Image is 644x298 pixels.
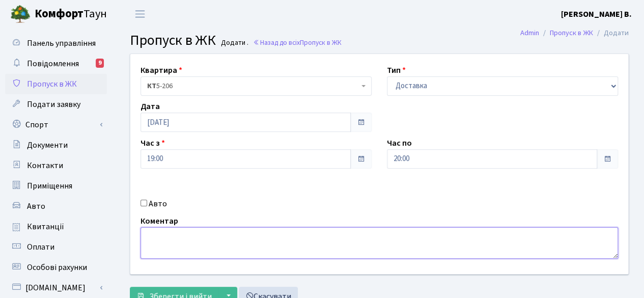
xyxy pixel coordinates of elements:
[35,6,107,23] span: Таун
[300,38,342,47] span: Пропуск в ЖК
[96,59,104,68] div: 9
[141,215,178,227] label: Коментар
[27,262,87,273] span: Особові рахунки
[5,53,107,74] a: Повідомлення9
[35,6,83,22] b: Комфорт
[387,64,406,76] label: Тип
[253,38,342,47] a: Назад до всіхПропуск в ЖК
[387,137,412,149] label: Час по
[141,137,165,149] label: Час з
[27,78,77,90] span: Пропуск в ЖК
[27,140,68,151] span: Документи
[5,33,107,53] a: Панель управління
[27,241,54,253] span: Оплати
[219,39,248,47] small: Додати .
[141,76,372,96] span: <b>КТ</b>&nbsp;&nbsp;&nbsp;&nbsp;5-206
[141,100,160,113] label: Дата
[5,115,107,135] a: Спорт
[5,237,107,257] a: Оплати
[5,74,107,94] a: Пропуск в ЖК
[147,81,156,91] b: КТ
[147,81,359,91] span: <b>КТ</b>&nbsp;&nbsp;&nbsp;&nbsp;5-206
[27,58,79,69] span: Повідомлення
[5,176,107,196] a: Приміщення
[127,6,153,22] button: Переключити навігацію
[561,8,632,20] a: [PERSON_NAME] В.
[27,180,72,192] span: Приміщення
[5,196,107,216] a: Авто
[27,221,64,232] span: Квитанції
[550,28,593,38] a: Пропуск в ЖК
[593,28,629,39] li: Додати
[5,94,107,115] a: Подати заявку
[10,4,31,24] img: logo.png
[5,216,107,237] a: Квитанції
[5,278,107,298] a: [DOMAIN_NAME]
[561,9,632,20] b: [PERSON_NAME] В.
[149,198,167,210] label: Авто
[27,99,80,110] span: Подати заявку
[5,155,107,176] a: Контакти
[27,201,45,212] span: Авто
[27,160,63,171] span: Контакти
[520,28,539,38] a: Admin
[130,30,216,50] span: Пропуск в ЖК
[505,22,644,44] nav: breadcrumb
[5,257,107,278] a: Особові рахунки
[141,64,182,76] label: Квартира
[27,38,96,49] span: Панель управління
[5,135,107,155] a: Документи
